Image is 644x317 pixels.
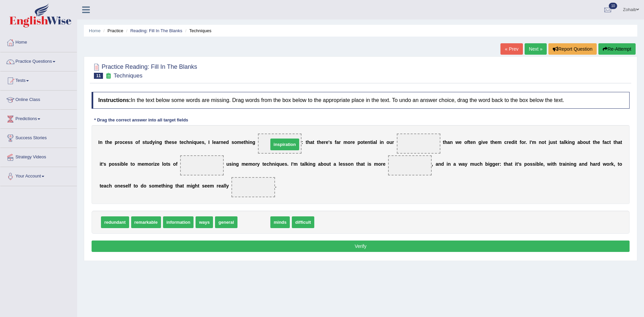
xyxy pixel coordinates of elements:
[253,161,256,167] b: o
[450,140,453,145] b: n
[490,140,492,145] b: t
[392,140,394,145] b: r
[92,117,191,123] div: * Drag the correct answer into all target fields
[138,140,140,145] b: f
[124,161,125,167] b: l
[524,140,526,145] b: r
[361,161,363,167] b: a
[208,140,210,145] b: I
[483,140,485,145] b: v
[495,161,498,167] b: e
[446,161,448,167] b: i
[521,140,524,145] b: o
[459,161,462,167] b: w
[326,161,329,167] b: u
[388,155,432,175] span: Drop target
[136,140,139,145] b: o
[105,140,107,145] b: t
[477,161,480,167] b: c
[589,140,590,145] b: t
[145,140,147,145] b: t
[539,161,541,167] b: l
[509,140,512,145] b: e
[232,161,233,167] b: i
[138,161,142,167] b: m
[560,140,561,145] b: t
[121,161,124,167] b: b
[321,140,324,145] b: e
[192,140,194,145] b: i
[481,140,483,145] b: i
[530,140,531,145] b: I
[363,161,365,167] b: t
[569,140,572,145] b: n
[480,161,483,167] b: h
[618,140,621,145] b: a
[0,52,77,69] a: Practice Questions
[115,140,118,145] b: p
[499,161,501,167] b: :
[267,161,269,167] b: c
[0,129,77,146] a: Success Stories
[568,140,569,145] b: i
[229,161,232,167] b: s
[543,161,545,167] b: ,
[544,140,546,145] b: t
[159,140,162,145] b: g
[594,140,597,145] b: h
[352,140,355,145] b: e
[376,140,377,145] b: l
[114,72,143,79] small: Techniques
[246,161,248,167] b: e
[244,140,246,145] b: t
[464,140,467,145] b: o
[607,140,609,145] b: c
[535,161,537,167] b: i
[615,140,618,145] b: h
[284,161,287,167] b: s
[176,161,177,167] b: f
[358,140,361,145] b: p
[156,140,159,145] b: n
[340,161,343,167] b: e
[234,140,237,145] b: o
[144,161,148,167] b: m
[465,161,468,167] b: y
[441,161,444,167] b: d
[153,161,155,167] b: i
[443,140,444,145] b: t
[549,140,550,145] b: j
[250,140,253,145] b: n
[248,140,250,145] b: i
[252,140,255,145] b: g
[488,161,489,167] b: i
[580,140,583,145] b: b
[183,28,211,34] li: Techniques
[373,140,376,145] b: a
[578,140,580,145] b: a
[233,161,236,167] b: n
[370,140,372,145] b: t
[104,161,106,167] b: s
[147,140,150,145] b: u
[438,161,441,167] b: n
[504,140,507,145] b: c
[467,140,469,145] b: f
[306,161,309,167] b: k
[329,140,332,145] b: s
[328,140,329,145] b: '
[226,161,229,167] b: u
[291,161,292,167] b: I
[511,161,513,167] b: t
[257,161,260,167] b: y
[151,161,153,167] b: r
[262,161,264,167] b: t
[347,140,351,145] b: o
[524,161,527,167] b: p
[550,140,553,145] b: u
[389,140,392,145] b: u
[275,161,276,167] b: i
[572,140,575,145] b: g
[204,140,206,145] b: ,
[318,140,321,145] b: h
